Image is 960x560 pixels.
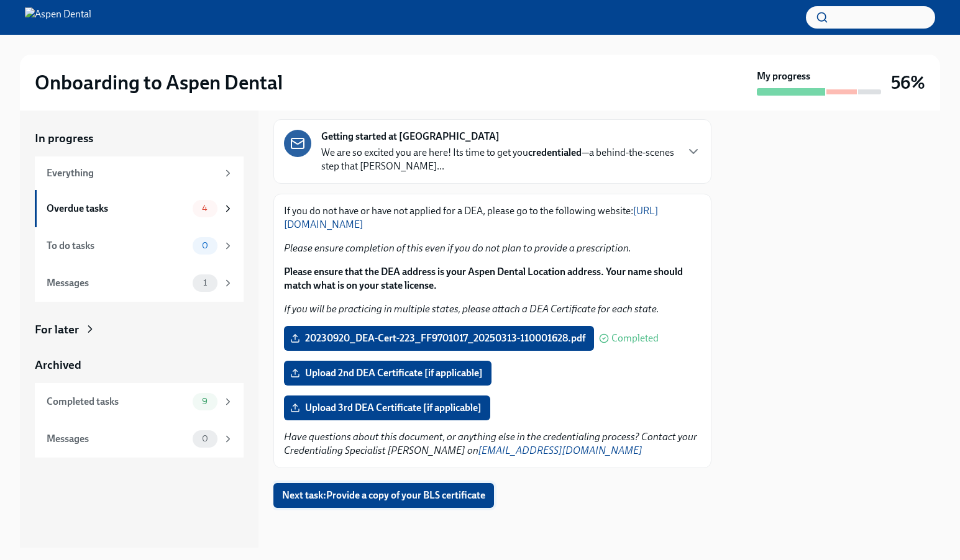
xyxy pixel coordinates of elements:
[321,146,676,173] p: We are so excited you are here! Its time to get you —a behind-the-scenes step that [PERSON_NAME]...
[284,326,594,351] label: 20230920_DEA-Cert-223_FF9701017_20250313-110001628.pdf
[35,322,79,338] div: For later
[284,361,491,386] label: Upload 2nd DEA Certificate [if applicable]
[757,70,810,83] strong: My progress
[35,264,244,302] a: Messages1
[25,7,91,27] img: Aspen Dental
[35,130,244,147] a: In progress
[528,147,582,158] strong: credentialed
[47,432,188,446] div: Messages
[47,276,188,290] div: Messages
[47,239,188,253] div: To do tasks
[35,227,244,264] a: To do tasks0
[282,489,485,502] span: Next task : Provide a copy of your BLS certificate
[284,303,659,315] em: If you will be practicing in multiple states, please attach a DEA Certificate for each state.
[273,483,494,508] button: Next task:Provide a copy of your BLS certificate
[194,434,216,443] span: 0
[196,278,214,287] span: 1
[293,367,483,379] span: Upload 2nd DEA Certificate [if applicable]
[478,445,642,456] a: [EMAIL_ADDRESS][DOMAIN_NAME]
[35,322,244,338] a: For later
[194,241,216,250] span: 0
[284,266,683,291] strong: Please ensure that the DEA address is your Aspen Dental Location address. Your name should match ...
[284,431,697,456] em: Have questions about this document, or anything else in the credentialing process? Contact your C...
[47,202,188,215] div: Overdue tasks
[47,395,188,409] div: Completed tasks
[321,130,500,143] strong: Getting started at [GEOGRAPHIC_DATA]
[35,420,244,458] a: Messages0
[47,166,217,180] div: Everything
[35,383,244,420] a: Completed tasks9
[293,402,482,414] span: Upload 3rd DEA Certificate [if applicable]
[194,397,215,406] span: 9
[611,333,659,343] span: Completed
[35,190,244,227] a: Overdue tasks4
[35,357,244,373] a: Archived
[284,395,490,420] label: Upload 3rd DEA Certificate [if applicable]
[35,70,283,95] h2: Onboarding to Aspen Dental
[35,156,244,190] a: Everything
[891,71,925,94] h3: 56%
[293,332,585,345] span: 20230920_DEA-Cert-223_FF9701017_20250313-110001628.pdf
[194,204,215,213] span: 4
[284,204,701,232] p: If you do not have or have not applied for a DEA, please go to the following website:
[284,242,631,254] em: Please ensure completion of this even if you do not plan to provide a prescription.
